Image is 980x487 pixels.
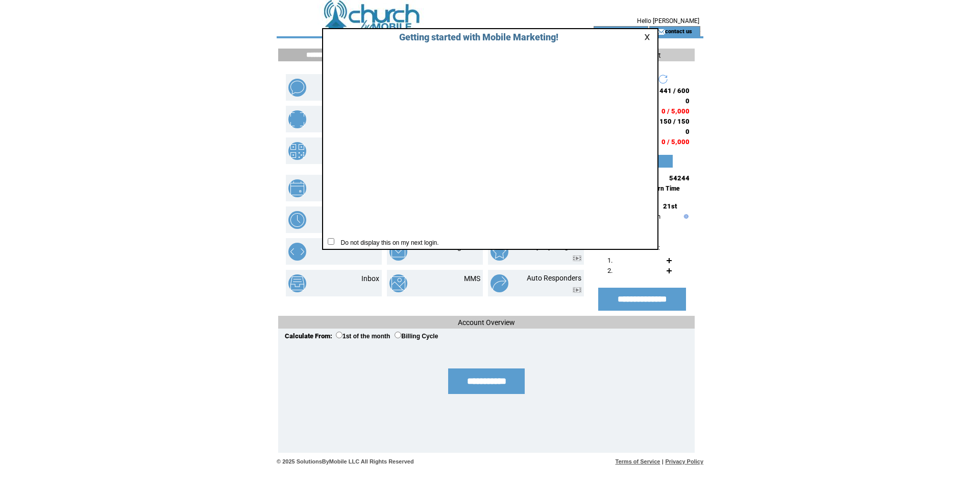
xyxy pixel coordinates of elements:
span: 150 / 150 [659,118,690,125]
span: Getting started with Mobile Marketing! [389,32,558,42]
span: | [662,458,664,465]
img: help.gif [681,214,689,219]
span: 0 / 5,000 [661,107,690,115]
img: account_icon.gif [609,28,617,36]
span: Account Overview [458,318,515,327]
img: loyalty-program.png [491,243,508,261]
a: contact us [665,28,692,34]
a: Inbox [361,274,379,283]
img: auto-responders.png [491,274,508,292]
img: inbox.png [288,274,306,292]
span: 0 / 5,000 [661,138,690,146]
span: Calculate From: [285,332,332,340]
a: Privacy Policy [665,458,703,465]
img: text-blast.png [288,79,306,97]
input: 1st of the month [336,332,342,338]
span: 0 [685,97,690,105]
a: Auto Responders [527,274,581,282]
img: video.png [573,287,581,293]
span: 54244 [669,174,690,182]
img: qr-codes.png [288,142,306,160]
span: Do not display this on my next login. [336,239,439,246]
span: Eastern Time [643,185,680,192]
img: mobile-coupons.png [288,110,306,128]
a: Terms of Service [616,458,660,465]
span: 21st [663,202,677,210]
img: mms.png [389,274,407,292]
input: Billing Cycle [395,332,401,338]
img: contact_us_icon.gif [657,28,665,36]
span: © 2025 SolutionsByMobile LLC All Rights Reserved [277,458,414,465]
img: web-forms.png [288,243,306,261]
a: MMS [464,274,480,283]
label: Billing Cycle [395,333,438,340]
img: appointments.png [288,179,306,197]
span: 0 [685,128,690,135]
img: email-integration.png [389,243,407,261]
span: 441 / 600 [659,87,690,95]
span: Hello [PERSON_NAME] [637,17,699,25]
span: 2. [607,267,612,274]
img: scheduled-tasks.png [288,211,306,229]
span: 1. [607,257,612,264]
label: 1st of the month [336,333,390,340]
img: video.png [573,256,581,261]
